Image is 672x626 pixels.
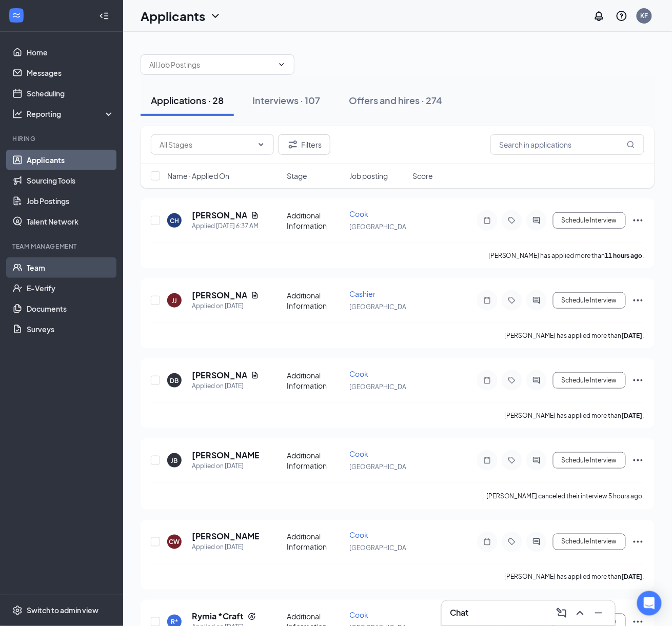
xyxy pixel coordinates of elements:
div: Team Management [12,242,112,251]
div: Applied on [DATE] [192,301,259,311]
span: Stage [287,171,307,181]
div: Applied on [DATE] [192,542,259,553]
div: Hiring [12,134,112,143]
span: Cashier [350,289,376,298]
span: Cook [350,449,369,458]
button: ChevronUp [572,605,588,621]
div: Additional Information [287,290,344,311]
h3: Chat [450,608,468,619]
div: Reporting [27,109,115,119]
svg: ComposeMessage [556,607,568,619]
div: JJ [172,296,177,305]
div: Additional Information [287,532,344,552]
span: [GEOGRAPHIC_DATA] [350,303,415,311]
a: Messages [27,63,114,83]
svg: ChevronUp [574,607,586,619]
button: ComposeMessage [554,605,570,621]
svg: Minimize [592,607,605,619]
span: Name · Applied On [167,171,229,181]
svg: Note [481,296,493,305]
span: Cook [350,209,369,218]
button: Schedule Interview [553,212,626,229]
svg: Ellipses [632,374,644,387]
span: [GEOGRAPHIC_DATA] [350,223,415,231]
h5: Rymia *Craft [192,611,244,622]
svg: Tag [506,296,518,305]
h5: [PERSON_NAME] [192,450,259,461]
div: JB [171,456,178,465]
svg: Notifications [593,10,605,22]
svg: Tag [506,538,518,546]
span: Job posting [350,171,388,181]
span: [GEOGRAPHIC_DATA] [350,544,415,552]
svg: Ellipses [632,454,644,467]
svg: Tag [506,216,518,225]
div: Applications · 28 [151,94,224,107]
svg: Tag [506,376,518,385]
span: [GEOGRAPHIC_DATA] [350,383,415,391]
button: Minimize [590,605,607,621]
b: [DATE] [622,573,643,581]
div: Offers and hires · 274 [349,94,442,107]
h5: [PERSON_NAME] [192,210,247,221]
svg: Document [251,371,259,379]
button: Schedule Interview [553,372,626,389]
svg: Reapply [248,613,256,621]
div: [PERSON_NAME] canceled their interview 5 hours ago. [486,491,644,501]
a: Surveys [27,319,114,339]
svg: Collapse [99,11,109,21]
div: CW [169,538,180,547]
a: Scheduling [27,83,114,104]
div: Open Intercom Messenger [637,591,662,616]
button: Schedule Interview [553,292,626,309]
a: Home [27,42,114,63]
svg: Ellipses [632,214,644,227]
a: Team [27,257,114,278]
a: E-Verify [27,278,114,298]
div: Additional Information [287,450,344,471]
svg: ChevronDown [209,10,222,22]
div: Additional Information [287,370,344,391]
span: [GEOGRAPHIC_DATA] [350,463,415,471]
div: Applied [DATE] 6:37 AM [192,221,259,231]
b: 11 hours ago [605,252,643,259]
span: Cook [350,611,369,620]
h1: Applicants [141,7,205,25]
div: Switch to admin view [27,605,98,616]
a: Documents [27,298,114,319]
svg: Filter [287,138,299,151]
b: [DATE] [622,332,643,339]
p: [PERSON_NAME] has applied more than . [505,573,644,581]
p: [PERSON_NAME] has applied more than . [488,251,644,260]
h5: [PERSON_NAME] [192,290,247,301]
button: Schedule Interview [553,534,626,550]
svg: ChevronDown [278,60,286,69]
svg: Note [481,216,493,225]
input: All Stages [160,139,253,150]
div: Applied on [DATE] [192,381,259,391]
p: [PERSON_NAME] has applied more than . [505,411,644,420]
svg: Analysis [12,109,23,119]
svg: ActiveChat [530,296,543,305]
svg: ActiveChat [530,376,543,385]
a: Applicants [27,150,114,170]
svg: Settings [12,605,23,616]
svg: Note [481,538,493,546]
div: KF [641,11,648,20]
span: Cook [350,369,369,378]
a: Talent Network [27,211,114,232]
svg: ActiveChat [530,538,543,546]
div: Interviews · 107 [252,94,320,107]
div: Additional Information [287,210,344,231]
h5: [PERSON_NAME] [192,531,259,542]
svg: Ellipses [632,294,644,307]
svg: QuestionInfo [616,10,628,22]
span: Score [412,171,433,181]
svg: Ellipses [632,536,644,548]
div: DB [170,376,179,385]
svg: Note [481,376,493,385]
input: All Job Postings [149,59,273,70]
button: Schedule Interview [553,452,626,469]
div: CH [170,216,179,225]
h5: [PERSON_NAME] [192,370,247,381]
